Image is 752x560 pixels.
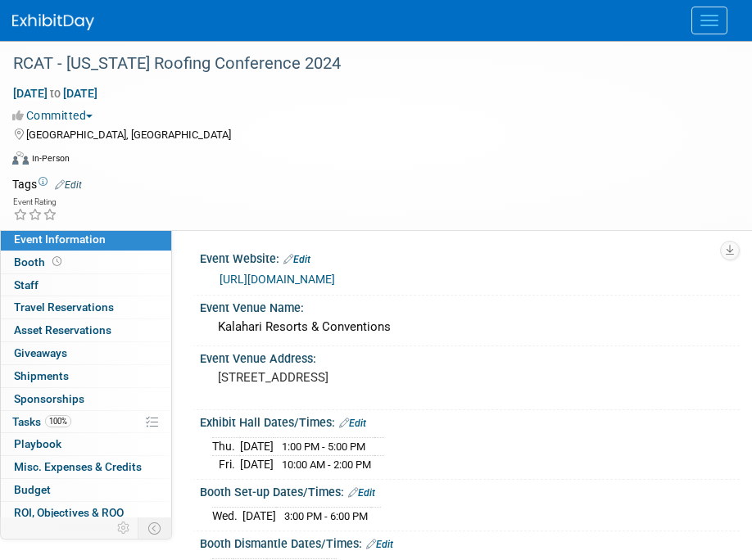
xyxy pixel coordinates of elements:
[1,479,171,501] a: Budget
[110,517,138,539] td: Personalize Event Tab Strip
[348,487,375,499] a: Edit
[14,255,65,269] span: Booth
[13,198,57,206] div: Event Rating
[691,7,727,34] button: Menu
[14,369,69,382] span: Shipments
[12,176,82,192] td: Tags
[55,179,82,191] a: Edit
[12,149,732,174] div: Event Format
[45,415,71,427] span: 100%
[14,483,51,496] span: Budget
[1,319,171,341] a: Asset Reservations
[212,508,242,525] td: Wed.
[14,323,111,336] span: Asset Reservations
[218,370,722,385] pre: [STREET_ADDRESS]
[12,86,98,101] span: [DATE] [DATE]
[14,460,142,473] span: Misc. Expenses & Credits
[283,254,310,265] a: Edit
[212,314,727,340] div: Kalahari Resorts & Conventions
[14,233,106,246] span: Event Information
[138,517,172,539] td: Toggle Event Tabs
[1,296,171,318] a: Travel Reservations
[12,14,94,30] img: ExhibitDay
[200,296,740,316] div: Event Venue Name:
[12,415,71,428] span: Tasks
[1,502,171,524] a: ROI, Objectives & ROO
[366,539,393,550] a: Edit
[339,418,366,429] a: Edit
[1,274,171,296] a: Staff
[1,433,171,455] a: Playbook
[282,440,365,453] span: 1:00 PM - 5:00 PM
[7,49,719,79] div: RCAT - [US_STATE] Roofing Conference 2024
[200,531,740,553] div: Booth Dismantle Dates/Times:
[200,246,740,268] div: Event Website:
[14,392,84,405] span: Sponsorships
[282,458,371,471] span: 10:00 AM - 2:00 PM
[14,437,61,450] span: Playbook
[48,87,63,100] span: to
[14,278,39,291] span: Staff
[26,129,231,141] span: [GEOGRAPHIC_DATA], [GEOGRAPHIC_DATA]
[1,456,171,478] a: Misc. Expenses & Credits
[49,255,65,268] span: Booth not reserved yet
[1,411,171,433] a: Tasks100%
[240,438,274,456] td: [DATE]
[200,346,740,367] div: Event Venue Address:
[14,300,114,314] span: Travel Reservations
[242,508,276,525] td: [DATE]
[212,456,240,473] td: Fri.
[212,438,240,456] td: Thu.
[1,251,171,273] a: Booth
[1,365,171,387] a: Shipments
[1,388,171,410] a: Sponsorships
[12,151,29,165] img: Format-Inperson.png
[200,480,740,501] div: Booth Set-up Dates/Times:
[200,410,740,431] div: Exhibit Hall Dates/Times:
[1,228,171,251] a: Event Information
[12,107,99,124] button: Committed
[284,510,368,522] span: 3:00 PM - 6:00 PM
[31,152,70,165] div: In-Person
[14,346,67,359] span: Giveaways
[240,456,274,473] td: [DATE]
[1,342,171,364] a: Giveaways
[220,273,335,286] a: [URL][DOMAIN_NAME]
[14,506,124,519] span: ROI, Objectives & ROO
